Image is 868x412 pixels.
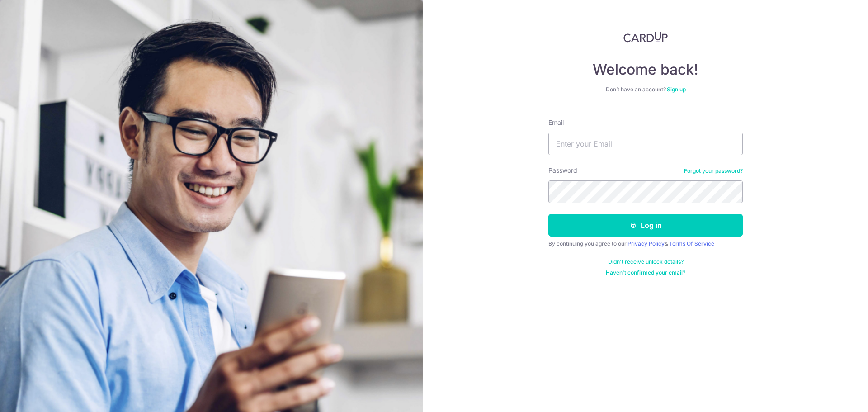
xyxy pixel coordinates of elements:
[627,240,665,247] a: Privacy Policy
[548,118,564,127] label: Email
[548,61,743,79] h4: Welcome back!
[608,258,684,265] a: Didn't receive unlock details?
[548,86,743,93] div: Don’t have an account?
[548,133,743,155] input: Enter your Email
[669,240,714,247] a: Terms Of Service
[606,269,685,276] a: Haven't confirmed your email?
[548,240,743,247] div: By continuing you agree to our &
[623,32,668,43] img: CardUp Logo
[667,86,686,93] a: Sign up
[548,166,577,175] label: Password
[548,214,743,237] button: Log in
[684,167,743,175] a: Forgot your password?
